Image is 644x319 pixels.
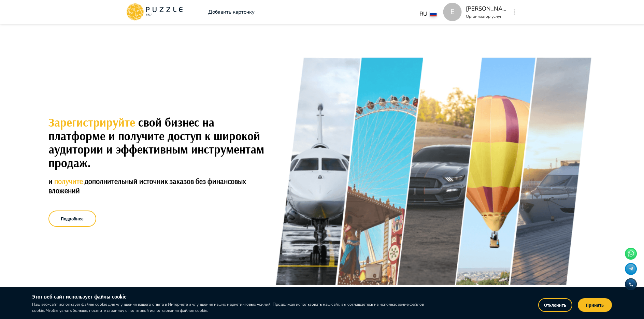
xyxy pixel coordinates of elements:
h6: Этот веб-сайт использует файлы cookie [32,292,438,301]
span: к [205,129,214,143]
span: аудитории [48,142,106,157]
span: и [48,176,54,186]
span: заказов [170,176,196,186]
button: Подробнее [48,211,96,227]
span: эффективным [116,142,191,157]
div: E [443,3,462,21]
span: и [106,142,116,157]
span: получите [118,129,168,143]
a: Добавить карточку [208,8,255,16]
span: получите [54,176,85,186]
span: платформе [48,129,109,143]
span: продаж. [48,156,91,170]
span: вложений [48,186,80,195]
span: Зарегистрируйте [48,115,138,130]
p: [PERSON_NAME][GEOGRAPHIC_DATA] [466,4,507,13]
span: и [109,129,118,143]
span: инструментам [191,142,264,157]
p: Наш веб-сайт использует файлы cookie для улучшения вашего опыта в Интернете и улучшения наших мар... [32,301,438,314]
p: Организатор услуг [466,13,507,19]
button: Отклонить [538,298,572,312]
span: на [202,115,214,130]
span: бизнес [165,115,202,130]
img: lang [430,11,437,16]
span: широкой [214,129,260,143]
span: без [196,176,207,186]
p: RU [419,10,427,18]
span: дополнительный [85,176,139,186]
span: финансовых [207,176,246,186]
button: Принять [578,298,612,312]
span: источник [139,176,170,186]
span: доступ [168,129,205,143]
img: и получите дополнительный источник заказов без финансовых вложений [274,57,596,287]
span: свой [138,115,165,130]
